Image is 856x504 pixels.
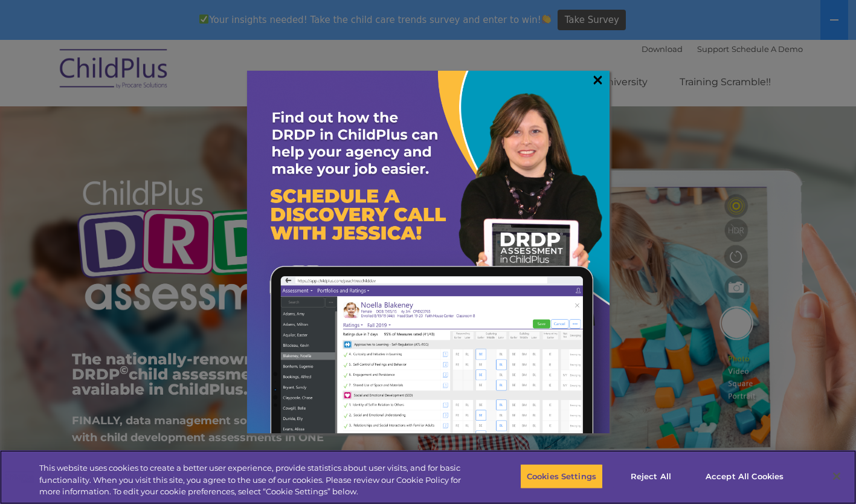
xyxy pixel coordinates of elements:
[699,464,790,489] button: Accept All Cookies
[823,463,850,489] button: Close
[39,462,471,498] div: This website uses cookies to create a better user experience, provide statistics about user visit...
[520,464,603,489] button: Cookies Settings
[613,464,689,489] button: Reject All
[591,74,605,86] a: ×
